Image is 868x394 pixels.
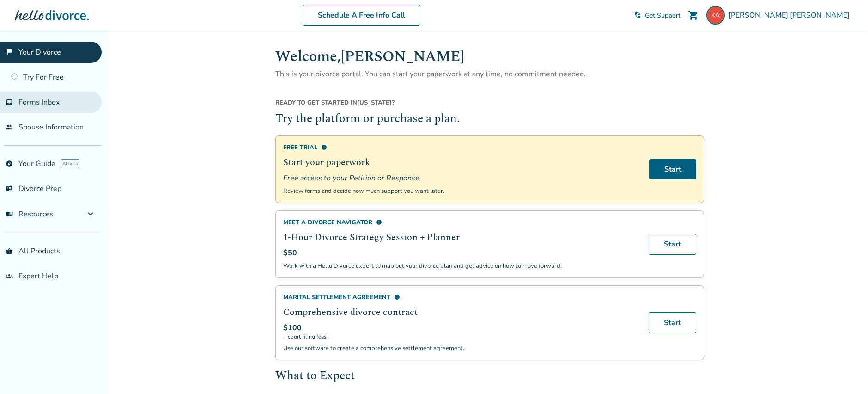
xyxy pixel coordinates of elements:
[394,294,400,300] span: info
[275,368,704,385] h2: What to Expect
[728,10,853,20] span: [PERSON_NAME] [PERSON_NAME]
[283,230,637,244] h2: 1-Hour Divorce Strategy Session + Planner
[275,98,704,111] div: [US_STATE] ?
[376,219,382,225] span: info
[283,155,638,169] h2: Start your paperwork
[6,210,13,218] span: menu_book
[649,234,696,255] a: Start
[283,248,297,258] span: $50
[283,305,637,319] h2: Comprehensive divorce contract
[283,293,637,302] div: Marital Settlement Agreement
[283,344,637,352] p: Use our software to create a comprehensive settlement agreement.
[706,6,725,25] img: kelly.adams@ucsb.edu
[649,159,696,179] a: Start
[822,350,868,394] iframe: Chat Widget
[283,173,638,183] span: Free access to your Petition or Response
[634,12,641,19] span: phone_in_talk
[85,209,96,220] span: expand_more
[283,262,637,270] p: Work with a Hello Divorce expert to map out your divorce plan and get advice on how to move forward.
[283,143,638,152] div: Free Trial
[321,144,327,150] span: info
[275,98,357,107] span: Ready to get started in
[275,68,704,80] p: This is your divorce portal. You can start your paperwork at any time, no commitment needed.
[645,11,680,20] span: Get Support
[283,323,302,333] span: $100
[6,272,13,280] span: groups
[6,160,13,167] span: explore
[303,5,420,26] a: Schedule A Free Info Call
[6,247,13,255] span: shopping_basket
[283,218,637,227] div: Meet a divorce navigator
[649,312,696,333] a: Start
[6,209,54,219] span: Resources
[275,111,704,128] h2: Try the platform or purchase a plan.
[283,187,638,195] p: Review forms and decide how much support you want later.
[61,159,79,168] span: AI beta
[18,97,60,107] span: Forms Inbox
[6,185,13,192] span: list_alt_check
[275,45,704,68] h1: Welcome, [PERSON_NAME]
[6,49,13,56] span: flag_2
[634,11,680,20] a: phone_in_talkGet Support
[688,10,699,21] span: shopping_cart
[6,123,13,131] span: people
[6,98,13,106] span: inbox
[283,333,637,340] span: + court filing fees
